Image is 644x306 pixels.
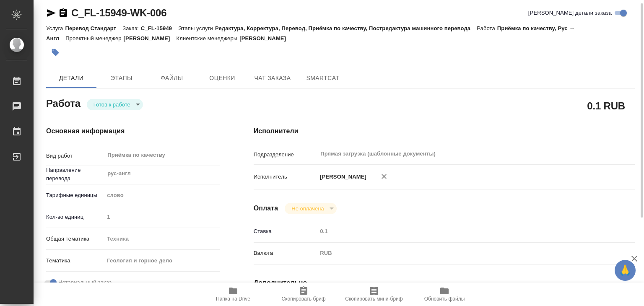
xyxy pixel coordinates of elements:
p: [PERSON_NAME] [317,173,366,181]
p: Тематика [46,257,104,265]
div: Готов к работе [87,99,143,110]
div: Техника [104,232,220,246]
p: Услуга [46,25,65,31]
span: Папка на Drive [216,296,250,302]
h4: Оплата [254,203,278,213]
button: Удалить исполнителя [375,167,393,186]
button: 🙏 [615,260,636,281]
p: C_FL-15949 [141,25,178,31]
input: Пустое поле [104,211,220,223]
p: Этапы услуги [178,25,215,31]
span: Нотариальный заказ [58,278,112,287]
span: Файлы [152,73,192,83]
span: [PERSON_NAME] детали заказа [528,9,612,17]
span: Детали [51,73,91,83]
button: Папка на Drive [198,283,268,306]
button: Скопировать ссылку для ЯМессенджера [46,8,56,18]
a: C_FL-15949-WK-006 [71,7,166,18]
button: Скопировать ссылку [58,8,68,18]
h4: Основная информация [46,126,220,136]
span: Обновить файлы [424,296,465,302]
span: Скопировать бриф [281,296,325,302]
button: Готов к работе [91,101,133,108]
button: Скопировать бриф [268,283,339,306]
input: Пустое поле [317,225,603,237]
div: Геология и горное дело [104,254,220,268]
span: Оценки [202,73,242,83]
p: Исполнитель [254,173,317,181]
div: Готов к работе [285,203,336,214]
button: Добавить тэг [46,43,65,62]
p: Работа [477,25,497,31]
h4: Дополнительно [254,278,635,288]
div: слово [104,188,220,202]
button: Не оплачена [289,205,326,212]
span: Чат заказа [252,73,293,83]
p: Проектный менеджер [65,35,123,41]
p: [PERSON_NAME] [124,35,177,41]
p: Ставка [254,227,317,236]
p: Клиентские менеджеры [177,35,240,41]
p: Валюта [254,249,317,257]
p: Направление перевода [46,166,104,183]
div: RUB [317,246,603,260]
h4: Исполнители [254,126,635,136]
button: Обновить файлы [409,283,480,306]
p: Заказ: [122,25,140,31]
p: Вид работ [46,152,104,160]
p: [PERSON_NAME] [239,35,292,41]
h2: Работа [46,95,80,110]
span: 🙏 [618,262,632,279]
span: SmartCat [303,73,343,83]
p: Подразделение [254,150,317,159]
p: Редактура, Корректура, Перевод, Приёмка по качеству, Постредактура машинного перевода [215,25,477,31]
p: Тарифные единицы [46,191,104,200]
span: Этапы [101,73,142,83]
p: Общая тематика [46,235,104,243]
span: Скопировать мини-бриф [345,296,402,302]
button: Скопировать мини-бриф [339,283,409,306]
h2: 0.1 RUB [587,99,625,113]
p: Кол-во единиц [46,213,104,221]
p: Перевод Стандарт [65,25,122,31]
